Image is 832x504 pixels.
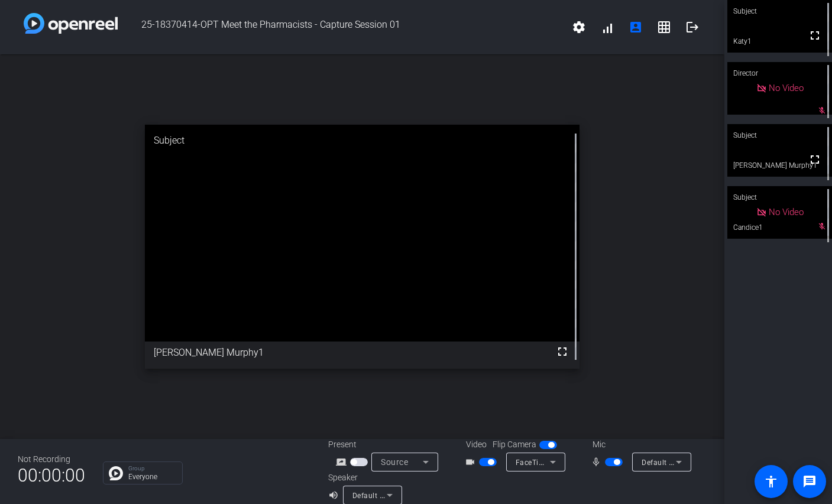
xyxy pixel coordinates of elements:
img: white-gradient.svg [24,13,118,34]
mat-icon: fullscreen [808,28,822,43]
span: No Video [769,207,804,217]
mat-icon: mic_none [591,455,605,469]
img: Chat Icon [109,466,123,480]
span: No Video [769,83,804,93]
div: Subject [727,186,832,209]
span: Default - MacBook Air Microphone (Built-in) [642,457,791,467]
mat-icon: grid_on [657,20,671,34]
div: Not Recording [18,453,85,466]
mat-icon: message [802,474,817,489]
span: Default - MacBook Air Speakers (Built-in) [352,490,493,500]
span: 25-18370414-OPT Meet the Pharmacists - Capture Session 01 [118,13,565,41]
mat-icon: settings [572,20,586,34]
mat-icon: videocam_outline [465,455,479,469]
button: signal_cellular_alt [593,13,621,41]
span: Video [466,438,487,451]
mat-icon: accessibility [764,474,778,489]
div: Mic [581,438,699,451]
mat-icon: account_box [629,20,643,34]
mat-icon: fullscreen [555,344,569,359]
span: FaceTime HD Camera (4E23:4E8C) [516,457,637,467]
div: Present [328,438,446,451]
div: Subject [145,125,580,157]
span: 00:00:00 [18,461,85,490]
mat-icon: volume_up [328,488,342,502]
span: Flip Camera [493,438,536,451]
p: Group [128,466,176,472]
span: Source [381,457,408,467]
div: Director [727,62,832,84]
div: Subject [727,124,832,147]
div: Speaker [328,472,399,484]
mat-icon: logout [685,20,700,34]
p: Everyone [128,473,176,480]
mat-icon: screen_share_outline [336,455,350,469]
mat-icon: fullscreen [808,152,822,167]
